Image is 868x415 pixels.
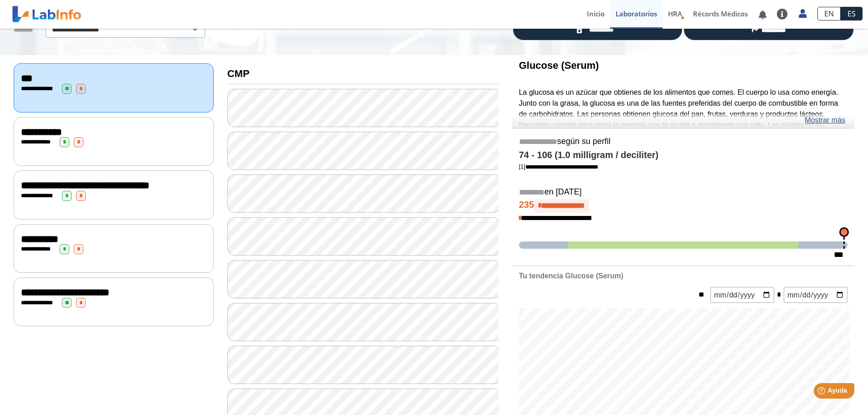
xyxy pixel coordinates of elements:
[519,60,599,71] b: Glucose (Serum)
[519,199,847,213] h4: 235
[519,137,847,147] h5: según su perfil
[787,379,858,405] iframe: Help widget launcher
[710,287,774,303] input: mm/dd/yyyy
[519,272,623,280] b: Tu tendencia Glucose (Serum)
[519,187,847,198] h5: en [DATE]
[519,87,847,153] p: La glucosa es un azúcar que obtienes de los alimentos que comes. El cuerpo lo usa como energía. J...
[817,7,841,20] a: EN
[519,163,598,170] a: [1]
[668,9,682,18] span: HRA
[227,68,250,79] b: CMP
[841,7,863,20] a: ES
[784,287,847,303] input: mm/dd/yyyy
[519,150,847,161] h4: 74 - 106 (1.0 milligram / deciliter)
[805,115,845,126] a: Mostrar más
